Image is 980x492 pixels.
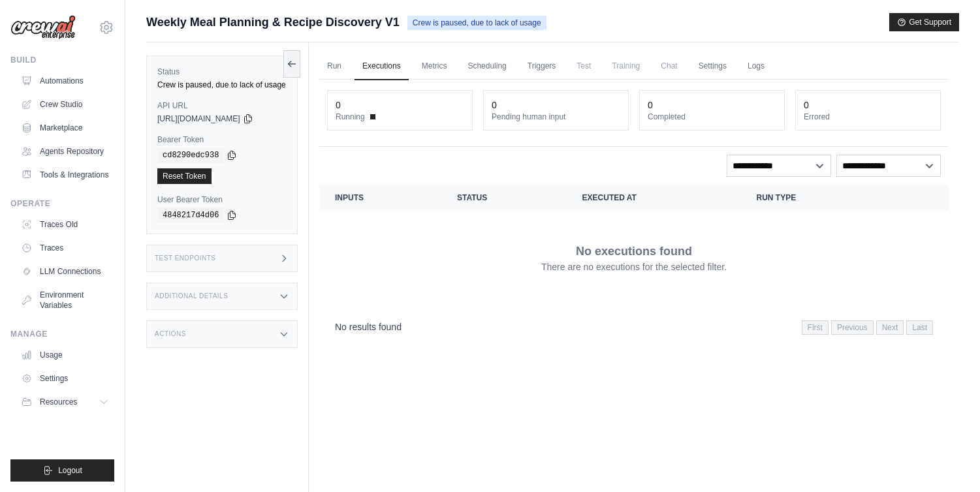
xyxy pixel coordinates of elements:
[157,114,240,124] span: [URL][DOMAIN_NAME]
[16,164,114,185] a: Tools & Integrations
[16,141,114,162] a: Agents Repository
[355,53,409,80] a: Executions
[155,292,228,300] h3: Additional Details
[889,13,959,31] button: Get Support
[155,254,216,262] h3: Test Endpoints
[16,284,114,316] a: Environment Variables
[802,320,829,335] span: First
[740,53,772,80] a: Logs
[10,198,114,209] div: Operate
[441,185,567,211] th: Status
[319,53,349,80] a: Run
[691,53,735,80] a: Settings
[16,238,114,258] a: Traces
[16,70,114,91] a: Automations
[653,53,685,79] span: Chat is not available until the deployment is complete
[520,53,564,80] a: Triggers
[157,100,287,111] label: API URL
[414,53,455,80] a: Metrics
[10,15,76,40] img: Logo
[16,214,114,235] a: Traces Old
[157,208,224,223] code: 4848217d4d06
[648,99,653,112] div: 0
[336,99,341,112] div: 0
[831,320,874,335] span: Previous
[319,185,949,343] section: Crew executions table
[802,320,933,335] nav: Pagination
[319,310,949,343] nav: Pagination
[40,397,77,407] span: Resources
[319,185,441,211] th: Inputs
[804,99,809,112] div: 0
[492,112,620,122] dt: Pending human input
[407,16,546,30] span: Crew is paused, due to lack of usage
[567,185,741,211] th: Executed at
[569,53,599,79] span: Test
[10,329,114,339] div: Manage
[58,465,82,476] span: Logout
[146,13,400,31] span: Weekly Meal Planning & Recipe Discovery V1
[16,345,114,365] a: Usage
[155,330,186,338] h3: Actions
[16,261,114,282] a: LLM Connections
[157,147,224,163] code: cd8290edc938
[157,194,287,205] label: User Bearer Token
[804,112,932,122] dt: Errored
[157,67,287,77] label: Status
[492,99,497,112] div: 0
[157,134,287,145] label: Bearer Token
[460,53,514,80] a: Scheduling
[541,260,727,273] p: There are no executions for the selected filter.
[16,392,114,412] button: Resources
[10,55,114,65] div: Build
[16,94,114,115] a: Crew Studio
[16,117,114,138] a: Marketplace
[876,320,904,335] span: Next
[16,368,114,389] a: Settings
[157,80,287,90] div: Crew is paused, due to lack of usage
[648,112,776,122] dt: Completed
[906,320,933,335] span: Last
[604,53,648,79] span: Training is not available until the deployment is complete
[157,168,212,184] a: Reset Token
[335,320,402,333] p: No results found
[576,242,692,260] p: No executions found
[10,459,114,482] button: Logout
[741,185,885,211] th: Run Type
[336,112,365,122] span: Running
